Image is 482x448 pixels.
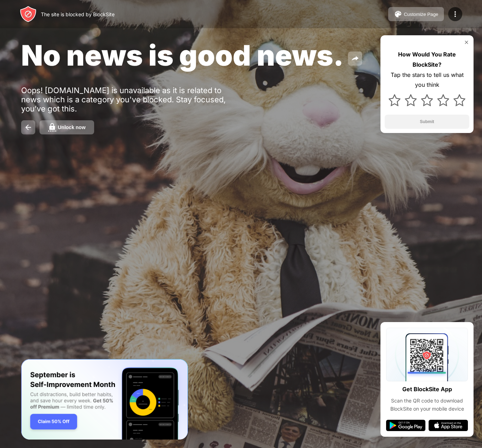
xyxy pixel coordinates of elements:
img: star.svg [389,94,401,106]
span: No news is good news. [21,38,344,72]
img: qrcode.svg [386,328,468,381]
button: Customize Page [388,7,444,21]
img: star.svg [421,94,433,106]
img: star.svg [437,94,449,106]
img: header-logo.svg [20,6,37,23]
div: Tap the stars to tell us what you think [385,70,469,90]
img: app-store.svg [428,420,468,431]
iframe: Banner [21,359,188,440]
div: How Would You Rate BlockSite? [385,49,469,70]
img: star.svg [453,94,465,106]
div: Oops! [DOMAIN_NAME] is unavailable as it is related to news which is a category you've blocked. S... [21,86,239,113]
img: back.svg [24,123,32,132]
div: Customize Page [404,12,438,17]
img: menu-icon.svg [451,10,459,18]
img: pallet.svg [394,10,402,18]
img: google-play.svg [386,420,426,431]
img: rate-us-close.svg [464,40,469,45]
img: share.svg [351,54,359,63]
button: Unlock now [39,120,94,134]
img: star.svg [405,94,417,106]
img: password.svg [48,123,56,132]
div: Get BlockSite App [402,384,452,394]
div: Unlock now [58,125,86,130]
div: The site is blocked by BlockSite [41,11,115,17]
div: Scan the QR code to download BlockSite on your mobile device [386,397,468,413]
button: Submit [385,115,469,129]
